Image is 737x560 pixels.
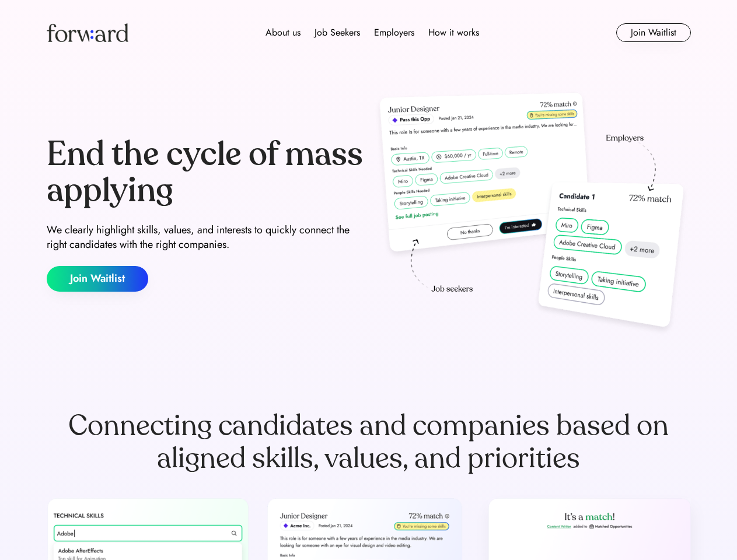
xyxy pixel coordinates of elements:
div: We clearly highlight skills, values, and interests to quickly connect the right candidates with t... [47,223,364,252]
img: Forward logo [47,23,128,42]
div: End the cycle of mass applying [47,136,364,208]
div: Job Seekers [315,26,360,40]
div: Connecting candidates and companies based on aligned skills, values, and priorities [47,409,691,475]
button: Join Waitlist [616,23,691,42]
div: Employers [374,26,414,40]
div: About us [266,26,301,40]
div: How it works [428,26,479,40]
button: Join Waitlist [47,266,148,292]
img: hero-image.png [373,89,691,339]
